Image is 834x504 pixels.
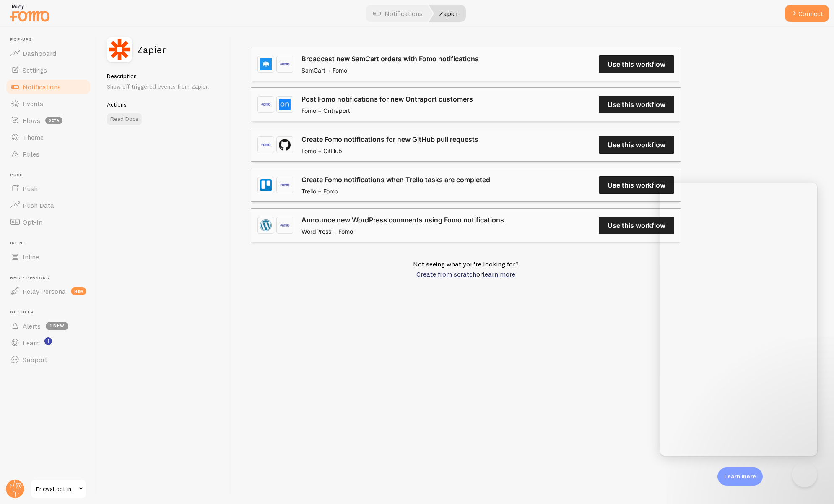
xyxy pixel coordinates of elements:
span: Get Help [10,310,91,315]
span: Push [10,172,91,178]
h5: Description [107,72,221,80]
span: Support [23,355,47,364]
span: new [71,287,86,295]
span: Push [23,184,38,193]
span: Dashboard [23,49,56,57]
img: fomo-relay-logo-orange.svg [9,2,51,24]
a: Push Data [5,197,91,214]
span: Learn [23,339,40,347]
span: Push Data [23,201,54,209]
a: Theme [5,129,91,146]
a: Ericwal opt in [30,479,87,499]
svg: <p>Watch New Feature Tutorials!</p> [44,337,52,345]
span: Alerts [23,322,41,330]
span: Relay Persona [23,287,66,295]
span: Inline [23,253,39,261]
iframe: Help Scout Beacon - Close [792,462,817,487]
a: Push [5,180,91,197]
a: Rules [5,146,91,162]
span: Flows [23,116,40,125]
a: Read Docs [107,113,142,125]
span: beta [45,117,62,124]
a: Events [5,95,91,112]
span: Opt-In [23,218,42,226]
span: Events [23,99,43,108]
span: Relay Persona [10,275,91,281]
a: Notifications [5,78,91,95]
span: Ericwal opt in [36,484,76,494]
a: Relay Persona new [5,283,91,300]
span: Rules [23,150,39,158]
a: Settings [5,62,91,78]
span: Pop-ups [10,37,91,42]
iframe: Help Scout Beacon - Live Chat, Contact Form, and Knowledge Base [660,183,817,456]
a: Support [5,351,91,368]
a: Alerts 1 new [5,318,91,334]
span: Notifications [23,83,61,91]
span: 1 new [46,322,68,330]
a: Learn [5,334,91,351]
h2: Zapier [137,44,166,55]
h5: Actions [107,101,221,108]
a: Opt-In [5,214,91,230]
a: Dashboard [5,45,91,62]
a: Inline [5,248,91,265]
img: fomo_icons_zapier.svg [107,37,132,62]
p: Learn more [724,473,756,480]
p: Show off triggered events from Zapier. [107,82,221,91]
span: Inline [10,240,91,246]
a: Flows beta [5,112,91,129]
span: Settings [23,66,47,74]
span: Theme [23,133,44,141]
div: Learn more [717,467,763,486]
